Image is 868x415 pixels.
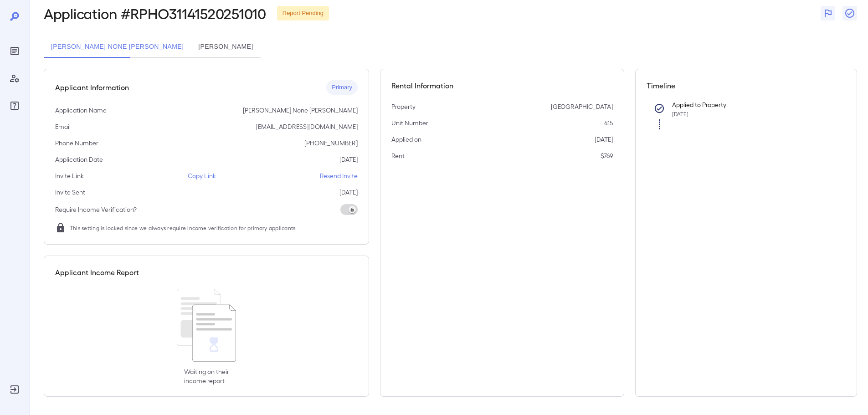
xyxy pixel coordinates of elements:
p: Invite Link [55,171,84,180]
div: FAQ [7,98,22,113]
h2: Application # RPHO31141520251010 [44,5,266,21]
button: Flag Report [821,6,835,20]
div: Log Out [7,382,22,397]
p: [EMAIL_ADDRESS][DOMAIN_NAME] [256,122,358,131]
p: Application Name [55,106,107,115]
p: Application Date [55,155,103,164]
p: Invite Sent [55,188,85,197]
button: Close Report [842,6,857,20]
span: [DATE] [672,111,688,117]
p: Applied on [391,135,421,144]
p: [PHONE_NUMBER] [304,138,358,148]
p: Unit Number [391,118,428,128]
p: [GEOGRAPHIC_DATA] [551,102,613,111]
p: Applied to Property [672,100,832,109]
p: Require Income Verification? [55,205,137,214]
h5: Rental Information [391,80,613,91]
div: Manage Users [7,71,22,86]
p: [DATE] [339,188,358,197]
p: Phone Number [55,138,98,148]
span: Primary [326,83,358,92]
p: Waiting on their income report [184,367,229,385]
h5: Timeline [647,80,846,91]
div: Reports [7,44,22,58]
p: $769 [601,151,613,160]
p: [DATE] [595,135,613,144]
p: Property [391,102,416,111]
button: [PERSON_NAME] [191,36,260,58]
p: Copy Link [188,171,216,180]
p: Rent [391,151,405,160]
h5: Applicant Information [55,82,129,93]
p: 415 [604,118,613,128]
p: [PERSON_NAME] None [PERSON_NAME] [243,106,358,115]
span: This setting is locked since we always require income verification for primary applicants. [70,223,297,232]
h5: Applicant Income Report [55,267,139,278]
p: Email [55,122,71,131]
p: Resend Invite [320,171,358,180]
button: [PERSON_NAME] None [PERSON_NAME] [44,36,191,58]
span: Report Pending [277,9,329,18]
p: [DATE] [339,155,358,164]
